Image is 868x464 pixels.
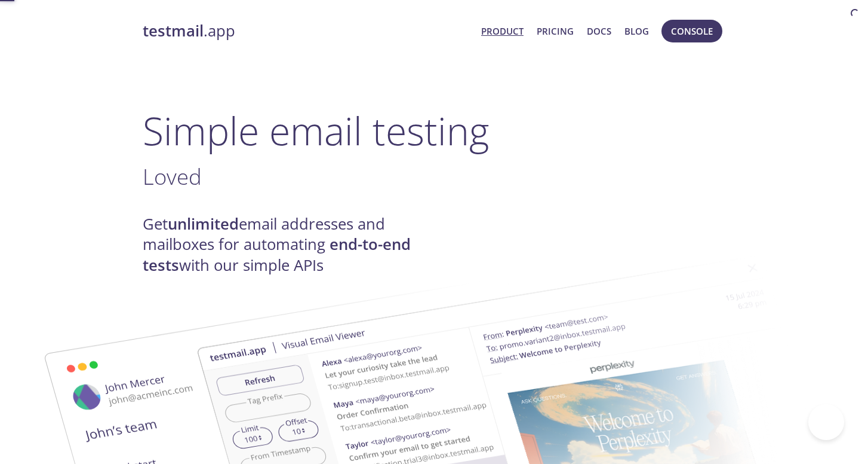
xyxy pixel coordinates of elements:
[624,23,649,39] a: Blog
[143,214,434,276] h4: Get email addresses and mailboxes for automating with our simple APIs
[661,20,722,42] button: Console
[808,404,844,440] iframe: Help Scout Beacon - Open
[143,108,725,154] h1: Simple email testing
[143,234,411,275] strong: end-to-end tests
[168,213,239,234] strong: unlimited
[537,23,574,39] a: Pricing
[143,21,472,41] a: testmail.app
[587,23,611,39] a: Docs
[671,23,713,39] span: Console
[143,20,204,41] strong: testmail
[143,161,202,191] span: Loved
[481,23,524,39] a: Product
